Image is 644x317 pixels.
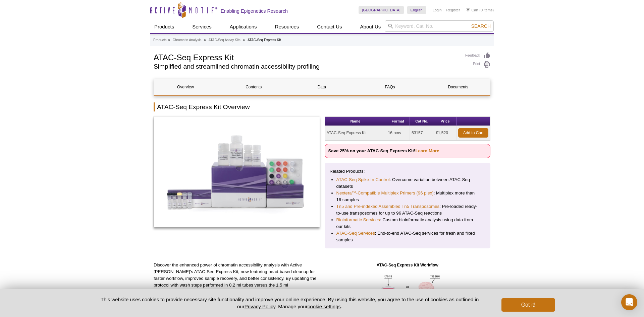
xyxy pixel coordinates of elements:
li: » [243,38,245,42]
a: Register [446,8,460,12]
button: Search [469,23,493,29]
span: Search [471,23,491,29]
li: : End-to-end ATAC-Seq services for fresh and fixed samples [336,230,479,243]
li: : Pre-loaded ready-to-use transposomes for up to 96 ATAC-Seq reactions [336,203,479,217]
h2: Simplified and streamlined chromatin accessibility profiling [154,64,459,70]
a: Contact Us [313,20,346,33]
strong: ATAC-Seq Express Kit Workflow [377,263,438,267]
th: Format [386,117,410,126]
strong: Save 25% on your ATAC-Seq Express Kit! [328,148,439,153]
li: ATAC-Seq Express Kit [248,38,281,42]
button: Got it! [501,298,555,312]
p: Related Products: [330,168,486,175]
li: : Overcome variation between ATAC-Seq datasets [336,176,479,190]
td: ATAC-Seq Express Kit [325,126,386,140]
h1: ATAC-Seq Express Kit [154,52,459,62]
button: cookie settings [308,304,341,309]
input: Keyword, Cat. No. [385,20,494,32]
a: About Us [356,20,385,33]
th: Name [325,117,386,126]
p: This website uses cookies to provide necessary site functionality and improve your online experie... [89,296,490,310]
td: 16 rxns [386,126,410,140]
a: Resources [271,20,303,33]
a: Print [465,61,490,68]
a: Data [290,79,353,95]
a: FAQs [359,79,422,95]
a: Feedback [465,52,490,59]
a: [GEOGRAPHIC_DATA] [359,6,404,14]
div: Open Intercom Messenger [621,294,637,310]
td: 53157 [410,126,434,140]
img: Your Cart [467,8,470,11]
a: Nextera™-Compatible Multiplex Primers (96 plex) [336,190,434,196]
a: Overview [154,79,217,95]
a: Tn5 and Pre-indexed Assembled Tn5 Transposomes [336,203,440,210]
li: | [443,6,444,14]
th: Price [434,117,457,126]
li: » [168,38,170,42]
h2: ATAC-Seq Express Kit Overview [154,102,490,111]
a: Contents [222,79,285,95]
img: ATAC-Seq Express Kit [154,116,320,227]
a: Bioinformatic Services [336,217,380,223]
a: ATAC-Seq Services [336,230,375,237]
td: €1,520 [434,126,457,140]
a: Products [150,20,178,33]
a: Documents [427,79,490,95]
a: Privacy Policy [245,304,275,309]
li: : Custom bioinformatic analysis using data from our kits [336,217,479,230]
li: » [204,38,206,42]
a: Learn More [415,148,439,153]
a: Cart [467,8,478,12]
h2: Enabling Epigenetics Research [221,8,288,14]
a: English [407,6,426,14]
a: Applications [226,20,261,33]
a: Chromatin Analysis [173,37,202,43]
th: Cat No. [410,117,434,126]
a: ATAC-Seq Assay Kits [209,37,240,43]
a: Services [188,20,216,33]
a: Products [153,37,166,43]
a: Login [433,8,442,12]
li: : Multiplex more than 16 samples [336,190,479,203]
li: (0 items) [467,6,494,14]
a: ATAC-Seq Spike-In Control [336,176,390,183]
a: Add to Cart [458,128,488,138]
